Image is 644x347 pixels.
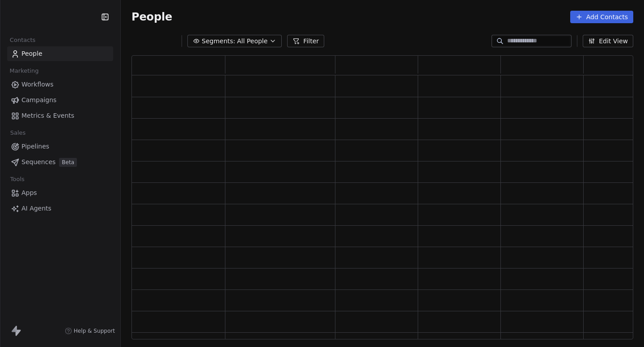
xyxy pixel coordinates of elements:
a: SequencesBeta [7,155,113,169]
span: Sales [6,126,30,140]
a: Pipelines [7,139,113,154]
span: Segments: [202,37,235,46]
a: AI Agents [7,201,113,216]
a: Help & Support [65,327,115,335]
span: AI Agents [21,204,51,213]
span: Tools [6,173,28,186]
a: Workflows [7,77,113,92]
span: People [131,10,172,24]
span: Workflows [21,80,54,89]
a: Metrics & Events [7,108,113,123]
span: Marketing [6,64,42,78]
span: Campaigns [21,95,56,105]
span: People [21,49,42,58]
a: People [7,46,113,61]
span: Beta [59,158,77,167]
span: Contacts [6,33,39,47]
span: Pipelines [21,142,49,151]
span: All People [237,37,267,46]
a: Campaigns [7,93,113,107]
button: Add Contacts [570,11,633,23]
button: Edit View [583,35,633,47]
button: Filter [287,35,324,47]
span: Apps [21,188,37,198]
a: Apps [7,186,113,200]
span: Sequences [21,157,55,167]
span: Help & Support [74,327,115,335]
span: Metrics & Events [21,111,74,120]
